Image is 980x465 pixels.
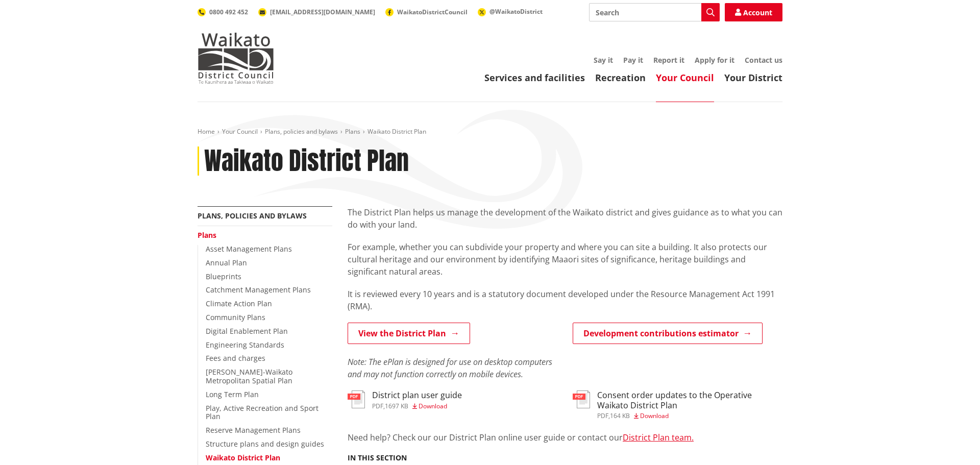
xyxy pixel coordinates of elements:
a: Reserve Management Plans [206,425,301,435]
p: Need help? Check our our District Plan online user guide or contact our [348,431,782,444]
span: Download [419,402,447,410]
h3: District plan user guide [372,390,462,400]
a: District plan user guide pdf,1697 KB Download [348,390,462,409]
em: Note: The ePlan is designed for use on desktop computers and may not function correctly on mobile... [348,356,552,380]
a: Blueprints [206,272,241,281]
h3: Consent order updates to the Operative Waikato District Plan [597,390,782,410]
p: It is reviewed every 10 years and is a statutory document developed under the Resource Management... [348,288,782,312]
img: document-pdf.svg [348,390,365,408]
a: [EMAIL_ADDRESS][DOMAIN_NAME] [258,8,375,16]
a: Plans, policies and bylaws [198,211,307,221]
a: Services and facilities [484,71,585,84]
span: [EMAIL_ADDRESS][DOMAIN_NAME] [270,8,375,16]
a: Recreation [595,71,646,84]
input: Search input [589,3,720,21]
a: @WaikatoDistrict [478,7,543,16]
a: Long Term Plan [206,389,259,399]
a: Structure plans and design guides [206,439,324,449]
p: For example, whether you can subdivide your property and where you can site a building. It also p... [348,241,782,278]
span: pdf [597,411,608,420]
a: Consent order updates to the Operative Waikato District Plan pdf,164 KB Download [573,390,782,419]
a: Your Council [222,127,258,136]
span: 164 KB [610,411,630,420]
a: Plans [345,127,360,136]
h1: Waikato District Plan [204,146,409,176]
span: Download [640,411,669,420]
a: Contact us [745,55,782,65]
a: Community Plans [206,312,265,322]
div: , [597,413,782,419]
a: Your Council [656,71,714,84]
a: Your District [724,71,782,84]
a: Fees and charges [206,353,265,363]
div: , [372,403,462,409]
a: Plans [198,230,216,240]
img: document-pdf.svg [573,390,590,408]
nav: breadcrumb [198,128,782,136]
a: 0800 492 452 [198,8,248,16]
a: Engineering Standards [206,340,284,350]
a: Catchment Management Plans [206,285,311,295]
a: Digital Enablement Plan [206,326,288,336]
a: Report it [653,55,684,65]
a: Apply for it [695,55,734,65]
span: @WaikatoDistrict [489,7,543,16]
a: Climate Action Plan [206,299,272,308]
a: District Plan team. [623,432,694,443]
a: Annual Plan [206,258,247,267]
a: View the District Plan [348,323,470,344]
a: Account [725,3,782,21]
a: [PERSON_NAME]-Waikato Metropolitan Spatial Plan [206,367,292,385]
a: WaikatoDistrictCouncil [385,8,468,16]
a: Development contributions estimator [573,323,763,344]
a: Waikato District Plan [206,453,280,462]
p: The District Plan helps us manage the development of the Waikato district and gives guidance as t... [348,206,782,231]
a: Asset Management Plans [206,244,292,254]
a: Home [198,127,215,136]
a: Play, Active Recreation and Sport Plan [206,403,318,422]
a: Say it [594,55,613,65]
span: 1697 KB [385,402,408,410]
a: Plans, policies and bylaws [265,127,338,136]
span: 0800 492 452 [209,8,248,16]
span: Waikato District Plan [367,127,426,136]
span: WaikatoDistrictCouncil [397,8,468,16]
span: pdf [372,402,383,410]
a: Pay it [623,55,643,65]
img: Waikato District Council - Te Kaunihera aa Takiwaa o Waikato [198,33,274,84]
h5: In this section [348,454,407,462]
